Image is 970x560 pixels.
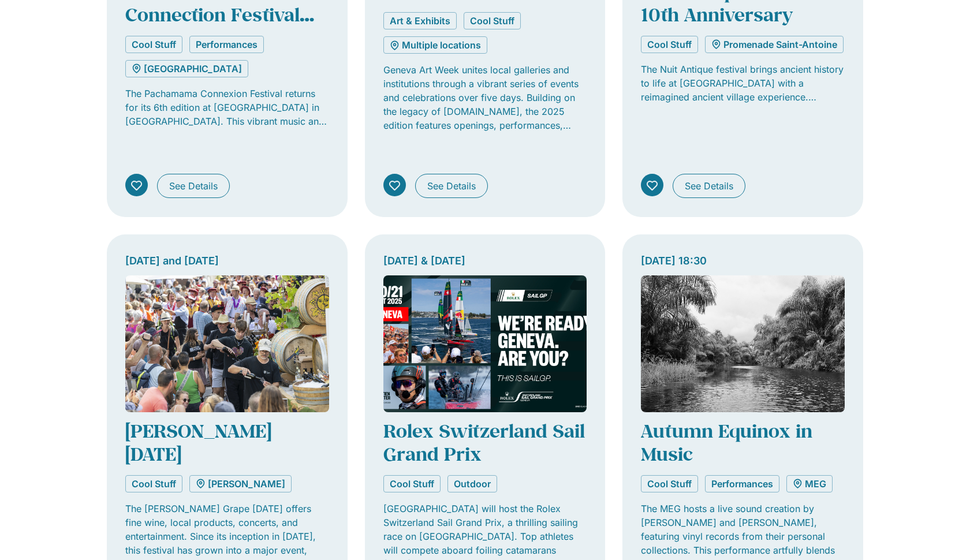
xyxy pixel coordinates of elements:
[383,253,587,268] div: [DATE] & [DATE]
[641,475,698,492] a: Cool Stuff
[189,36,264,53] a: Performances
[169,179,218,193] span: See Details
[157,174,230,198] a: See Details
[705,36,844,53] a: Promenade Saint-Antoine
[125,419,271,466] a: [PERSON_NAME] [DATE]
[447,475,497,492] a: Outdoor
[383,475,441,492] a: Cool Stuff
[685,179,733,193] span: See Details
[125,475,182,492] a: Cool Stuff
[383,275,587,412] img: Coolturalia - Rolex Switzerland Sail Grand Prix, Geneva
[641,253,845,268] div: [DATE] 18:30
[464,12,521,29] a: Cool Stuff
[125,60,248,77] a: [GEOGRAPHIC_DATA]
[641,62,845,104] p: The Nuit Antique festival brings ancient history to life at [GEOGRAPHIC_DATA] with a reimagined a...
[786,475,833,492] a: MEG
[125,36,182,53] a: Cool Stuff
[383,63,587,132] p: Geneva Art Week unites local galleries and institutions through a vibrant series of events and ce...
[415,174,488,198] a: See Details
[673,174,745,198] a: See Details
[641,36,698,53] a: Cool Stuff
[641,419,812,466] a: Autumn Equinox in Music
[427,179,476,193] span: See Details
[705,475,779,492] a: Performances
[125,253,329,268] div: [DATE] and [DATE]
[189,475,292,492] a: [PERSON_NAME]
[383,12,457,29] a: Art & Exhibits
[125,275,329,412] img: Coolturalia - Fête des Vendanges de Russin 2025
[383,419,585,466] a: Rolex Switzerland Sail Grand Prix
[641,275,845,412] img: Coolturalia - Autumn equinox with music
[125,87,329,128] p: The Pachamama Connexion Festival returns for its 6th edition at [GEOGRAPHIC_DATA] in [GEOGRAPHIC_...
